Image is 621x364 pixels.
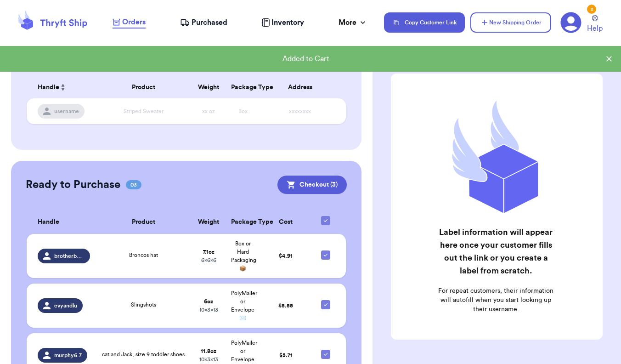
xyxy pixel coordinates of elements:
button: Checkout (3) [277,176,347,194]
span: evyandlu [54,302,77,309]
span: $ 5.55 [278,303,293,308]
span: Help [587,23,603,34]
p: For repeat customers, their information will autofill when you start looking up their username. [437,286,554,314]
strong: 6 oz [204,299,213,304]
a: Purchased [180,17,227,28]
span: $ 5.71 [279,353,293,358]
span: Slingshots [131,302,156,307]
span: Inventory [271,17,304,28]
span: Box or Hard Packaging 📦 [231,241,256,271]
span: Broncos hat [129,252,158,258]
span: Handle [38,217,59,227]
strong: 11.8 oz [201,348,216,354]
th: Address [260,76,346,98]
span: xxxxxxxx [289,108,311,114]
div: More [339,17,367,28]
span: murphy6.7 [54,352,82,359]
span: 10 x 3 x 13 [199,307,218,313]
a: Help [587,15,603,34]
th: Product [96,210,192,234]
button: Sort ascending [59,82,67,93]
span: PolyMailer or Envelope ✉️ [231,290,257,321]
th: Weight [192,210,226,234]
span: Orders [122,17,146,28]
div: Added to Cart [7,53,604,64]
span: Purchased [192,17,227,28]
span: brotherbears.oftretas [54,252,84,260]
span: cat and Jack, size 9 toddler shoes [102,352,185,357]
span: Striped Sweater [124,108,164,114]
th: Cost [260,210,311,234]
span: 03 [126,180,141,189]
h2: Label information will appear here once your customer fills out the link or you create a label fr... [437,226,554,277]
a: Inventory [261,17,304,28]
strong: 7.1 oz [203,249,215,255]
th: Package Type [226,76,260,98]
a: Orders [113,17,146,28]
div: 2 [587,5,596,14]
span: xx oz [202,108,215,114]
button: Copy Customer Link [384,12,465,33]
th: Weight [192,76,226,98]
span: 6 x 6 x 6 [201,257,216,263]
span: Box [238,108,248,114]
th: Product [96,76,192,98]
span: Handle [38,83,59,92]
button: New Shipping Order [470,12,551,33]
th: Package Type [226,210,260,234]
span: 10 x 3 x 13 [199,357,218,362]
a: 2 [560,12,581,33]
h2: Ready to Purchase [26,177,120,192]
span: username [54,108,79,115]
span: $ 4.91 [279,253,293,259]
